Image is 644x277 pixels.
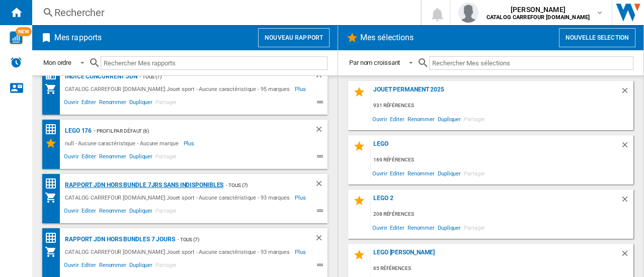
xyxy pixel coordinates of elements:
div: Supprimer [620,86,633,100]
span: Partager [462,112,487,126]
div: Matrice des prix [45,232,62,244]
div: - TOUS (7) [223,179,294,192]
div: - TOUS (7) [175,233,294,246]
span: Ouvrir [62,98,80,110]
input: Rechercher Mes sélections [429,56,633,70]
div: - TOUS (7) [137,70,294,83]
span: Renommer [406,221,436,234]
span: Ouvrir [371,112,388,126]
span: Editer [80,98,97,110]
div: Mes Sélections [45,137,62,149]
div: Jouet Permanent 2025 [371,86,620,100]
div: null - Aucune caractéristique - Aucune marque [62,137,184,149]
div: Mon ordre [43,59,71,66]
div: CATALOG CARREFOUR [DOMAIN_NAME]:Jouet sport - Aucune caractéristique - 93 marques [62,246,295,258]
input: Rechercher Mes rapports [101,56,328,70]
div: Rechercher [54,6,394,20]
h2: Mes sélections [358,28,416,47]
span: Dupliquer [436,166,462,180]
span: Dupliquer [128,152,154,164]
span: Dupliquer [436,221,462,234]
span: Ouvrir [62,260,80,272]
span: Ouvrir [371,166,388,180]
b: CATALOG CARREFOUR [DOMAIN_NAME] [487,14,590,21]
span: Ouvrir [62,206,80,218]
div: LEGO 2 [371,195,620,208]
span: Editer [80,152,97,164]
div: Rapport JDN Hors bundle 7Jrs sans indisponibles [62,179,223,192]
span: Renommer [406,112,436,126]
span: Partager [154,152,178,164]
div: Supprimer [314,179,328,192]
div: Matrice des prix [45,123,62,136]
div: Mon assortiment [45,192,62,204]
div: - Profil par défaut (6) [92,125,294,137]
span: Plus [295,246,307,258]
img: alerts-logo.svg [10,56,22,68]
span: Partager [154,98,178,110]
div: CATALOG CARREFOUR [DOMAIN_NAME]:Jouet sport - Aucune caractéristique - 95 marques [62,83,295,95]
div: Supprimer [620,249,633,262]
div: Mon assortiment [45,246,62,258]
span: Dupliquer [128,206,154,218]
div: 208 références [371,208,633,221]
img: profile.jpg [458,3,478,23]
div: Lego [371,140,620,154]
span: Renommer [98,206,128,218]
div: Supprimer [620,140,633,154]
span: Ouvrir [371,221,388,234]
div: INDICE CONCURRENT JDN [62,70,137,83]
span: Ouvrir [62,152,80,164]
div: Matrice des prix [45,177,62,190]
span: Plus [295,83,307,95]
div: Supprimer [620,195,633,208]
span: Editer [80,206,97,218]
div: LEGO [PERSON_NAME] [371,249,620,262]
span: Partager [154,260,178,272]
span: Dupliquer [436,112,462,126]
span: Partager [154,206,178,218]
span: Editer [388,112,406,126]
span: [PERSON_NAME] [487,5,590,15]
span: NEW [16,27,32,36]
span: Renommer [98,260,128,272]
div: Supprimer [314,70,328,83]
div: 169 références [371,154,633,166]
span: Renommer [98,98,128,110]
button: Nouvelle selection [559,28,635,47]
div: Rapport JDN Hors Bundles 7 jours [62,233,175,246]
span: Plus [295,192,307,204]
div: Supprimer [314,233,328,246]
img: wise-card.svg [10,31,23,44]
div: Mon assortiment [45,83,62,95]
span: Partager [462,221,487,234]
div: LEGO 176 [62,125,92,137]
span: Dupliquer [128,98,154,110]
div: Par nom croissant [349,59,400,66]
span: Plus [184,137,196,149]
span: Dupliquer [128,260,154,272]
div: 931 références [371,100,633,112]
div: Supprimer [314,125,328,137]
span: Editer [388,221,406,234]
span: Renommer [406,166,436,180]
span: Renommer [98,152,128,164]
div: CATALOG CARREFOUR [DOMAIN_NAME]:Jouet sport - Aucune caractéristique - 93 marques [62,192,295,204]
h2: Mes rapports [52,28,104,47]
span: Editer [80,260,97,272]
span: Partager [462,166,487,180]
button: Nouveau rapport [258,28,330,47]
span: Editer [388,166,406,180]
div: 65 références [371,262,633,275]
